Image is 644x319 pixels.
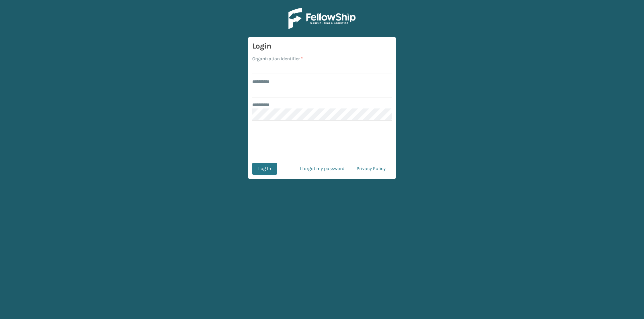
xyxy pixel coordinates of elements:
[271,129,373,155] iframe: reCAPTCHA
[252,163,277,175] button: Log In
[351,163,392,175] a: Privacy Policy
[294,163,351,175] a: I forgot my password
[252,55,303,62] label: Organization Identifier
[288,8,356,29] img: Logo
[252,41,392,51] h3: Login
